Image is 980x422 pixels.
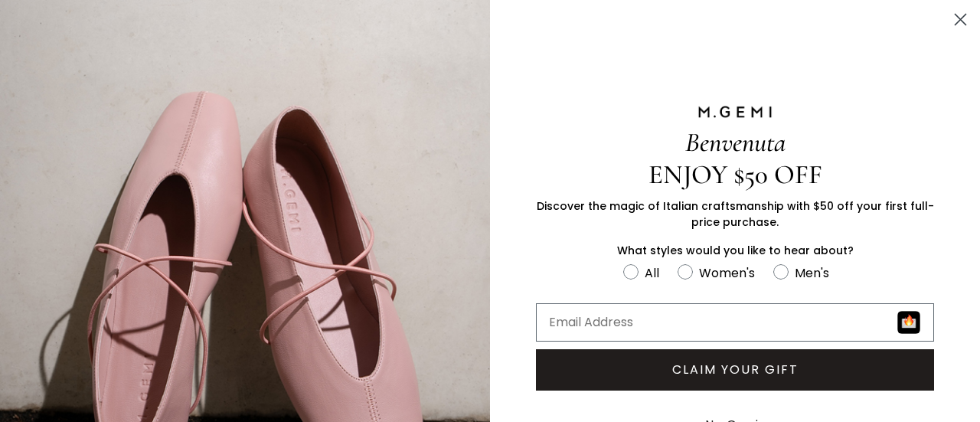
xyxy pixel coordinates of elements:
span: Discover the magic of Italian craftsmanship with $50 off your first full-price purchase. [537,198,934,230]
span: Benvenuta [685,126,786,159]
div: Men's [795,263,829,283]
div: Women's [699,263,755,283]
span: What styles would you like to hear about? [617,243,854,258]
span: ENJOY $50 OFF [648,159,822,191]
button: Close dialog [947,6,974,33]
button: CLAIM YOUR GIFT [536,349,934,391]
div: All [645,263,659,283]
input: Email Address [536,303,934,342]
img: M.GEMI [697,105,773,119]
